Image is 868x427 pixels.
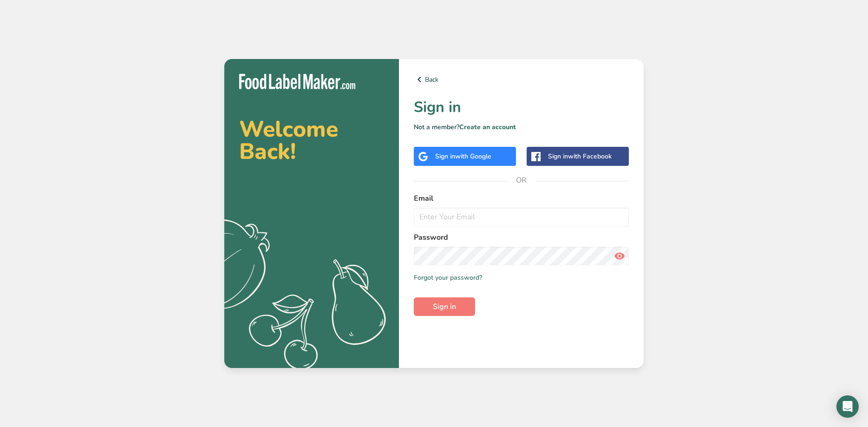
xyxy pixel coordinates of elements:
button: Sign in [414,297,475,316]
div: Sign in [548,151,612,161]
a: Back [414,74,629,85]
span: Sign in [433,301,456,312]
span: OR [508,166,535,194]
label: Email [414,193,629,204]
a: Forgot your password? [414,273,482,282]
label: Password [414,232,629,243]
img: Food Label Maker [239,74,355,89]
h2: Welcome Back! [239,118,384,163]
p: Not a member? [414,122,629,132]
div: Open Intercom Messenger [836,395,859,418]
h1: Sign in [414,96,629,118]
input: Enter Your Email [414,208,629,226]
span: with Google [455,152,491,161]
div: Sign in [435,151,491,161]
a: Create an account [459,123,516,131]
span: with Facebook [568,152,612,161]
